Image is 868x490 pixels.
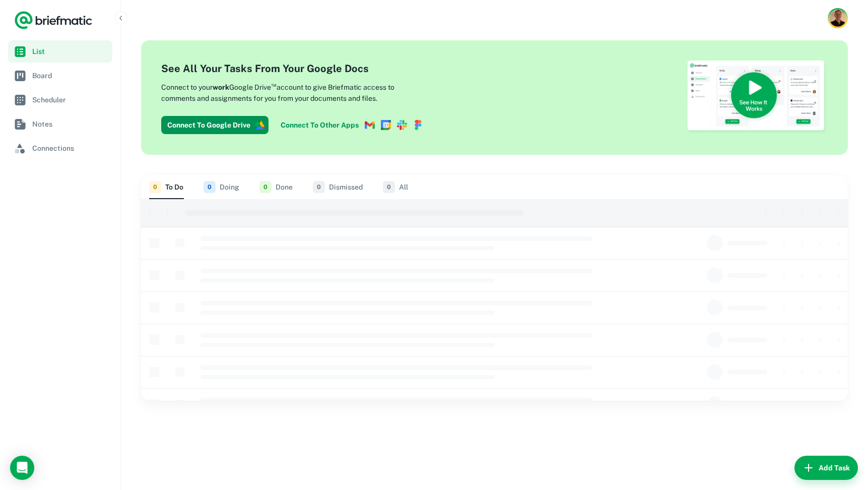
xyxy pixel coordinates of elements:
span: List [32,46,108,57]
button: Add Task [794,456,858,480]
button: To Do [149,175,183,199]
sup: ™ [271,81,277,88]
span: 0 [259,181,272,193]
a: Scheduler [8,89,112,111]
span: Board [32,70,108,81]
a: Board [8,65,112,87]
button: Done [259,175,293,199]
span: 0 [313,181,325,193]
b: work [213,83,229,91]
a: Connect To Other Apps [277,116,433,134]
div: Load Chat [10,456,34,480]
img: Mauricio Peirone [829,10,846,27]
span: 0 [204,181,216,193]
span: 0 [383,181,395,193]
span: Notes [32,118,108,130]
p: Connect to your Google Drive account to give Briefmatic access to comments and assignments for yo... [161,80,428,104]
a: Logo [14,10,93,30]
h4: See All Your Tasks From Your Google Docs [161,61,433,76]
span: Scheduler [32,94,108,105]
button: Doing [204,175,239,199]
span: 0 [149,181,161,193]
a: Notes [8,113,112,135]
button: Account button [828,8,848,28]
a: List [8,40,112,63]
button: Dismissed [313,175,363,199]
button: All [383,175,408,199]
span: Connections [32,143,108,154]
img: See How Briefmatic Works [687,60,828,135]
a: Connections [8,137,112,159]
button: Connect To Google Drive [161,116,269,134]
